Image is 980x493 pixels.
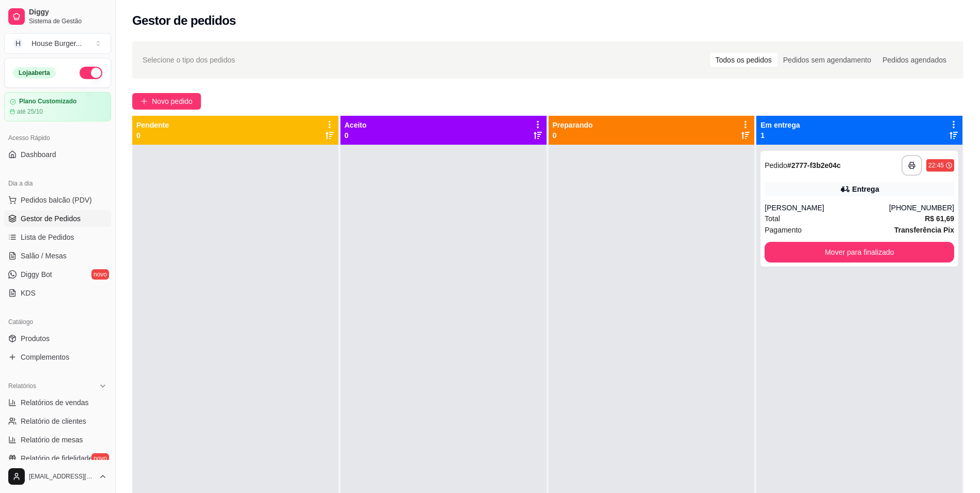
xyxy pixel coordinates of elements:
p: 0 [345,130,367,141]
p: 0 [136,130,169,141]
div: Todos os pedidos [710,53,777,67]
span: Relatórios de vendas [21,397,89,408]
div: [PERSON_NAME] [765,203,889,213]
span: KDS [21,288,36,298]
button: Mover para finalizado [765,242,954,263]
span: Total [765,213,780,224]
a: Lista de Pedidos [4,229,111,245]
span: Dashboard [21,149,56,160]
div: House Burger ... [32,38,82,49]
span: Selecione o tipo dos pedidos [143,54,235,66]
a: Diggy Botnovo [4,266,111,283]
div: Acesso Rápido [4,130,111,146]
a: Produtos [4,330,111,347]
span: Sistema de Gestão [29,17,107,25]
a: Relatórios de vendas [4,394,111,411]
span: Novo pedido [152,96,193,107]
div: Entrega [852,184,879,194]
span: Pedido [765,161,787,170]
span: Produtos [21,333,50,344]
p: Pendente [136,120,169,130]
span: Relatórios [8,382,36,390]
span: plus [141,98,148,105]
a: Complementos [4,349,111,365]
a: Relatório de mesas [4,432,111,448]
a: Salão / Mesas [4,248,111,264]
p: Em entrega [760,120,800,130]
div: Catálogo [4,314,111,330]
button: Novo pedido [132,93,201,110]
p: 0 [553,130,593,141]
div: Pedidos agendados [877,53,952,67]
strong: Transferência Pix [894,226,954,234]
span: Complementos [21,352,69,362]
div: [PHONE_NUMBER] [889,203,954,213]
span: [EMAIL_ADDRESS][DOMAIN_NAME] [29,472,95,481]
a: Relatório de clientes [4,413,111,429]
span: Pedidos balcão (PDV) [21,195,92,205]
div: Dia a dia [4,175,111,192]
article: até 25/10 [17,107,43,116]
h2: Gestor de pedidos [132,12,236,29]
div: 22:45 [928,161,944,170]
a: Dashboard [4,146,111,163]
div: Pedidos sem agendamento [777,53,877,67]
span: Diggy [29,8,107,17]
a: DiggySistema de Gestão [4,4,111,29]
a: Plano Customizadoaté 25/10 [4,92,111,121]
article: Plano Customizado [19,98,76,105]
button: Select a team [4,33,111,54]
a: Relatório de fidelidadenovo [4,450,111,467]
span: Lista de Pedidos [21,232,74,242]
strong: # 2777-f3b2e04c [787,161,841,170]
button: Alterar Status [80,67,102,79]
strong: R$ 61,69 [925,214,954,223]
span: Pagamento [765,224,802,236]
a: Gestor de Pedidos [4,210,111,227]
div: Loja aberta [13,67,56,79]
span: Salão / Mesas [21,251,67,261]
span: Relatório de mesas [21,435,83,445]
button: Pedidos balcão (PDV) [4,192,111,208]
span: Relatório de clientes [21,416,86,426]
button: [EMAIL_ADDRESS][DOMAIN_NAME] [4,464,111,489]
p: Aceito [345,120,367,130]
a: KDS [4,285,111,301]
span: Diggy Bot [21,269,52,280]
span: H [13,38,23,49]
span: Gestor de Pedidos [21,213,81,224]
span: Relatório de fidelidade [21,453,92,464]
p: Preparando [553,120,593,130]
p: 1 [760,130,800,141]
